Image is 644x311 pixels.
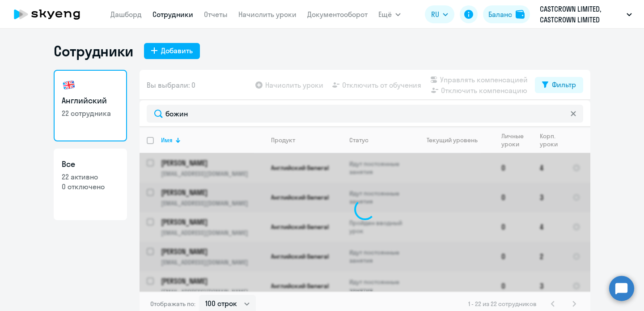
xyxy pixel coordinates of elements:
span: Отображать по: [150,300,195,308]
div: Имя [161,136,263,144]
div: Личные уроки [501,132,532,148]
a: Отчеты [204,10,228,19]
button: Балансbalance [483,5,530,23]
div: Добавить [161,45,193,56]
img: english [62,78,76,92]
button: Фильтр [535,77,583,93]
div: Продукт [271,136,295,144]
a: Все22 активно0 отключено [54,149,127,220]
span: RU [431,9,439,20]
p: 22 сотрудника [62,108,119,118]
p: 22 активно [62,172,119,182]
button: Добавить [144,43,200,59]
button: CASTCROWN LIMITED, CASTCROWN LIMITED [535,4,636,25]
div: Баланс [488,9,512,20]
div: Статус [349,136,411,144]
a: Английский22 сотрудника [54,70,127,141]
div: Текущий уровень [427,136,478,144]
a: Документооборот [307,10,368,19]
p: 0 отключено [62,182,119,192]
h1: Сотрудники [54,42,133,60]
div: Текущий уровень [418,136,494,144]
div: Фильтр [552,79,576,90]
p: CASTCROWN LIMITED, CASTCROWN LIMITED [540,4,623,25]
img: balance [516,10,525,19]
button: Ещё [378,5,401,23]
div: Продукт [271,136,342,144]
span: Ещё [378,9,392,20]
span: Вы выбрали: 0 [147,80,195,90]
div: Имя [161,136,173,144]
a: Начислить уроки [238,10,297,19]
h3: Английский [62,95,119,107]
button: RU [425,5,454,23]
span: 1 - 22 из 22 сотрудников [468,300,537,308]
h3: Все [62,158,119,170]
a: Дашборд [110,10,142,19]
input: Поиск по имени, email, продукту или статусу [147,105,583,123]
a: Сотрудники [153,10,193,19]
div: Корп. уроки [540,132,558,148]
div: Корп. уроки [540,132,565,148]
div: Статус [349,136,369,144]
div: Личные уроки [501,132,524,148]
